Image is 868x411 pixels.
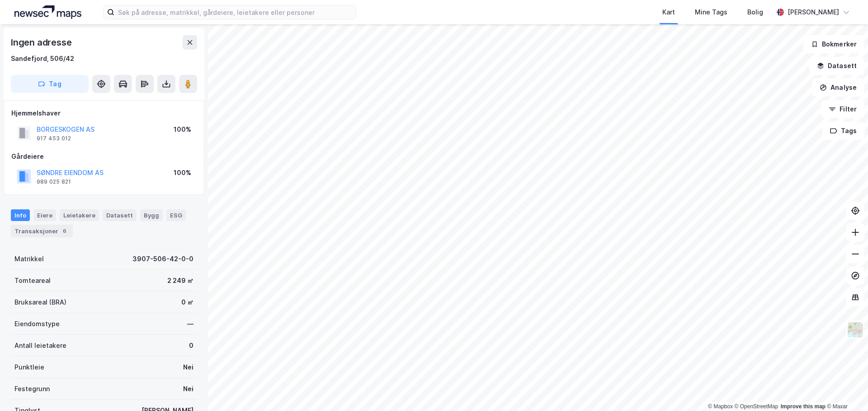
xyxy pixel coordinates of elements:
button: Tags [822,122,864,140]
div: Ingen adresse [11,35,73,50]
div: 989 025 821 [37,178,71,185]
div: Gårdeiere [11,151,197,162]
div: Eiendomstype [14,319,60,329]
div: Bruksareal (BRA) [14,297,66,308]
div: Nei [183,383,193,394]
div: Bygg [140,209,163,221]
div: Kontrollprogram for chat [823,368,868,411]
div: 917 453 012 [37,135,71,142]
div: Mine Tags [695,7,727,18]
input: Søk på adresse, matrikkel, gårdeiere, leietakere eller personer [114,5,356,19]
div: 2 249 ㎡ [167,275,193,286]
button: Analyse [812,79,864,97]
div: 100% [174,124,191,135]
div: Eiere [33,209,56,221]
div: 100% [174,167,191,178]
div: Festegrunn [14,383,50,394]
div: Bolig [747,7,763,18]
div: 0 [189,340,193,351]
div: Leietakere [60,209,99,221]
div: Kart [662,7,675,18]
div: ESG [166,209,186,221]
div: — [187,319,193,329]
button: Datasett [809,57,864,75]
img: Z [847,321,864,338]
div: Tomteareal [14,275,51,286]
div: Nei [183,362,193,373]
div: 0 ㎡ [181,297,193,308]
img: logo.a4113a55bc3d86da70a041830d287a7e.svg [14,5,81,19]
div: [PERSON_NAME] [788,7,839,18]
button: Bokmerker [803,35,864,53]
div: Matrikkel [14,254,44,264]
a: Mapbox [708,403,733,410]
div: Antall leietakere [14,340,66,351]
button: Filter [821,100,864,118]
div: Hjemmelshaver [11,108,197,119]
a: Improve this map [781,403,826,410]
div: 6 [60,226,69,236]
div: Sandefjord, 506/42 [11,53,74,64]
div: Datasett [103,209,137,221]
button: Tag [11,75,89,93]
div: Punktleie [14,362,44,373]
div: Info [11,209,30,221]
div: Transaksjoner [11,225,73,237]
a: OpenStreetMap [735,403,778,410]
iframe: Chat Widget [823,368,868,411]
div: 3907-506-42-0-0 [132,254,193,264]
